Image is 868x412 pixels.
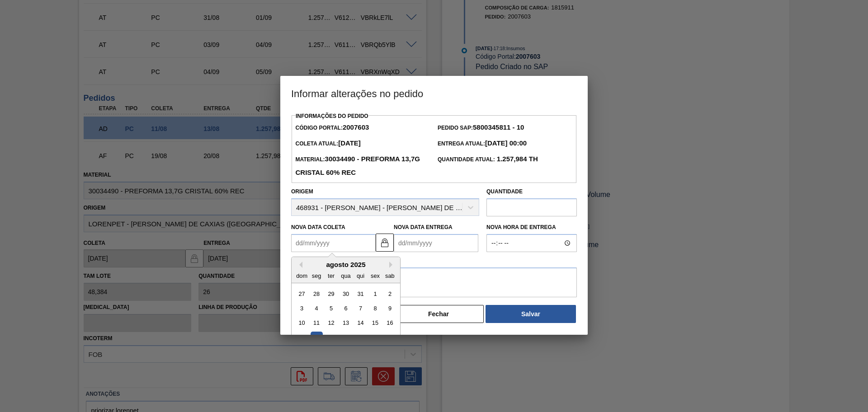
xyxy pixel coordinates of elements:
[295,155,420,176] strong: 30034490 - PREFORMA 13,7G CRISTAL 60% REC
[325,288,337,300] div: Choose terça-feira, 29 de julho de 2025
[325,302,337,314] div: Choose terça-feira, 5 de agosto de 2025
[369,270,381,282] div: sex
[311,302,323,314] div: Choose segunda-feira, 4 de agosto de 2025
[280,76,588,110] h3: Informar alterações no pedido
[354,317,367,329] div: Choose quinta-feira, 14 de agosto de 2025
[325,270,337,282] div: ter
[354,332,367,344] div: Choose quinta-feira, 21 de agosto de 2025
[473,123,524,131] strong: 5800345811 - 10
[384,332,396,344] div: Choose sábado, 23 de agosto de 2025
[311,270,323,282] div: seg
[354,270,367,282] div: qui
[354,302,367,314] div: Choose quinta-feira, 7 de agosto de 2025
[343,123,369,131] strong: 2007603
[340,317,352,329] div: Choose quarta-feira, 13 de agosto de 2025
[296,302,308,314] div: Choose domingo, 3 de agosto de 2025
[486,305,576,323] button: Salvar
[389,262,396,268] button: Next Month
[393,305,484,323] button: Fechar
[325,332,337,344] div: Choose terça-feira, 19 de agosto de 2025
[325,317,337,329] div: Choose terça-feira, 12 de agosto de 2025
[311,317,323,329] div: Choose segunda-feira, 11 de agosto de 2025
[292,261,400,268] div: agosto 2025
[369,317,381,329] div: Choose sexta-feira, 15 de agosto de 2025
[376,234,394,252] button: locked
[369,302,381,314] div: Choose sexta-feira, 8 de agosto de 2025
[340,288,352,300] div: Choose quarta-feira, 30 de julho de 2025
[384,288,396,300] div: Choose sábado, 2 de agosto de 2025
[295,140,360,147] span: Coleta Atual:
[369,332,381,344] div: Choose sexta-feira, 22 de agosto de 2025
[296,288,308,300] div: Choose domingo, 27 de julho de 2025
[340,332,352,344] div: Choose quarta-feira, 20 de agosto de 2025
[486,221,577,234] label: Nova Hora de Entrega
[338,139,361,147] strong: [DATE]
[394,234,478,252] input: dd/mm/yyyy
[291,254,577,267] label: Observação
[340,270,352,282] div: qua
[438,140,527,147] span: Entrega Atual:
[296,113,368,119] label: Informações do Pedido
[291,234,376,252] input: dd/mm/yyyy
[354,288,367,300] div: Choose quinta-feira, 31 de julho de 2025
[379,237,390,248] img: locked
[438,156,538,163] span: Quantidade Atual:
[296,332,308,344] div: Choose domingo, 17 de agosto de 2025
[296,270,308,282] div: dom
[296,317,308,329] div: Choose domingo, 10 de agosto de 2025
[295,125,369,131] span: Código Portal:
[495,155,538,163] strong: 1.257,984 TH
[438,125,524,131] span: Pedido SAP:
[369,288,381,300] div: Choose sexta-feira, 1 de agosto de 2025
[291,224,345,230] label: Nova Data Coleta
[485,139,527,147] strong: [DATE] 00:00
[311,332,323,344] div: Choose segunda-feira, 18 de agosto de 2025
[295,156,420,176] span: Material:
[384,302,396,314] div: Choose sábado, 9 de agosto de 2025
[394,224,453,230] label: Nova Data Entrega
[294,286,397,375] div: month 2025-08
[291,188,313,195] label: Origem
[296,262,302,268] button: Previous Month
[486,188,523,195] label: Quantidade
[311,288,323,300] div: Choose segunda-feira, 28 de julho de 2025
[384,270,396,282] div: sab
[384,317,396,329] div: Choose sábado, 16 de agosto de 2025
[340,302,352,314] div: Choose quarta-feira, 6 de agosto de 2025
